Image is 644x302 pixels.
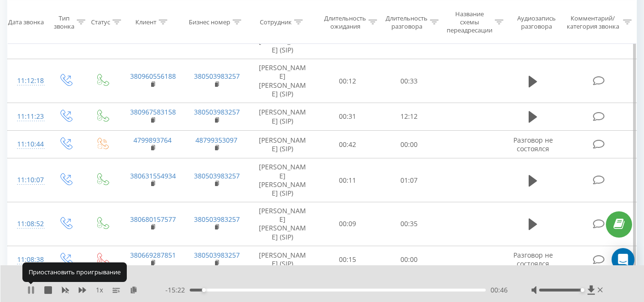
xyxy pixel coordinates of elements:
a: 380503983257 [194,215,240,224]
a: 380503983257 [194,171,240,180]
div: Клиент [135,18,156,26]
span: 1 x [96,285,103,295]
span: - 15:22 [165,285,190,295]
td: [PERSON_NAME] (SIP) [248,131,317,158]
div: Длительность ожидания [324,14,366,30]
div: Бизнес номер [189,18,230,26]
a: 380503983257 [194,107,240,116]
a: 380503983257 [194,250,240,260]
td: [PERSON_NAME] (SIP) [248,246,317,273]
a: 380503983257 [194,72,240,81]
div: 11:08:52 [17,215,37,233]
div: Accessibility label [581,288,584,292]
div: Сотрудник [260,18,292,26]
div: Open Intercom Messenger [612,248,634,271]
td: 00:00 [378,246,440,273]
div: 11:10:44 [17,135,37,154]
a: 380967583158 [130,107,176,116]
td: 00:31 [317,103,378,130]
td: 00:33 [378,59,440,103]
div: 11:12:18 [17,72,37,90]
td: 01:07 [378,158,440,202]
span: Разговор не состоялся [513,135,553,153]
a: 48799353097 [195,135,237,145]
div: Комментарий/категория звонка [565,14,621,30]
a: 4799893764 [133,135,172,145]
td: 00:42 [317,131,378,158]
div: 11:08:38 [17,250,37,269]
td: [PERSON_NAME] [PERSON_NAME] (SIP) [248,158,317,202]
div: Дата звонка [8,18,44,26]
td: 00:12 [317,59,378,103]
td: [PERSON_NAME] (SIP) [248,103,317,130]
a: 380669287851 [130,250,176,260]
a: 380680157577 [130,215,176,224]
div: Accessibility label [202,288,206,292]
div: Название схемы переадресации [447,10,492,34]
a: 380960556188 [130,72,176,81]
div: Аудиозапись разговора [512,14,561,30]
td: 00:00 [378,131,440,158]
td: 00:35 [378,202,440,246]
div: Тип звонка [54,14,74,30]
span: 00:46 [491,285,508,295]
span: Разговор не состоялся [513,250,553,268]
td: 00:15 [317,246,378,273]
td: [PERSON_NAME] [PERSON_NAME] (SIP) [248,59,317,103]
td: 00:09 [317,202,378,246]
a: 380631554934 [130,171,176,180]
td: [PERSON_NAME] [PERSON_NAME] (SIP) [248,202,317,246]
div: Приостановить проигрывание [22,262,127,281]
div: Длительность разговора [386,14,428,30]
div: 11:11:23 [17,107,37,126]
td: 00:11 [317,158,378,202]
td: 12:12 [378,103,440,130]
div: 11:10:07 [17,171,37,189]
div: Статус [91,18,110,26]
